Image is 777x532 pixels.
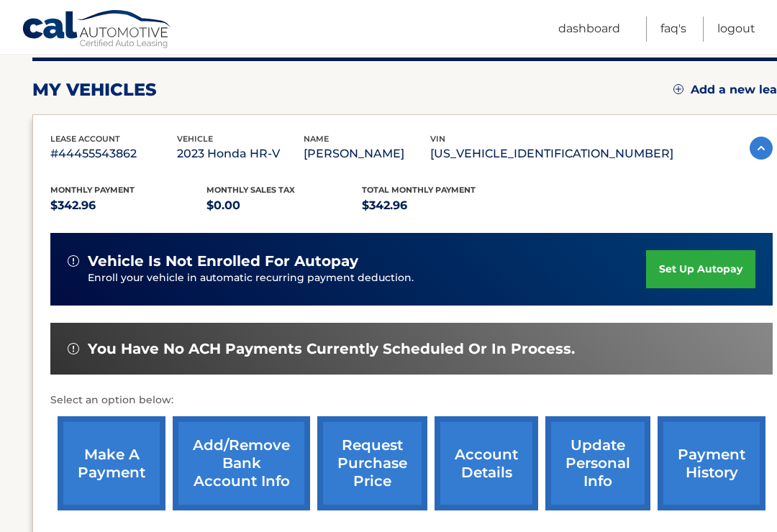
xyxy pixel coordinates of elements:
[673,84,683,94] img: add.svg
[68,343,79,354] img: alert-white.svg
[68,255,79,267] img: alert-white.svg
[430,134,445,144] span: vin
[717,17,755,42] a: Logout
[206,196,363,216] p: $0.00
[558,17,620,42] a: Dashboard
[32,79,157,101] h2: my vehicles
[362,185,476,195] span: Total Monthly Payment
[646,250,755,288] a: set up autopay
[362,196,518,216] p: $342.96
[88,340,575,358] span: You have no ACH payments currently scheduled or in process.
[22,9,173,51] a: Cal Automotive
[304,144,430,164] p: [PERSON_NAME]
[50,196,206,216] p: $342.96
[430,144,673,164] p: [US_VEHICLE_IDENTIFICATION_NUMBER]
[660,17,686,42] a: FAQ's
[317,416,427,510] a: request purchase price
[304,134,329,144] span: name
[545,416,650,510] a: update personal info
[750,137,773,160] img: accordion-active.svg
[50,185,135,195] span: Monthly Payment
[50,134,120,144] span: lease account
[206,185,295,195] span: Monthly sales Tax
[435,416,538,510] a: account details
[88,270,646,286] p: Enroll your vehicle in automatic recurring payment deduction.
[658,416,765,510] a: payment history
[173,416,310,510] a: Add/Remove bank account info
[58,416,165,510] a: make a payment
[177,144,304,164] p: 2023 Honda HR-V
[50,392,773,409] p: Select an option below:
[50,144,177,164] p: #44455543862
[88,252,358,270] span: vehicle is not enrolled for autopay
[177,134,213,144] span: vehicle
